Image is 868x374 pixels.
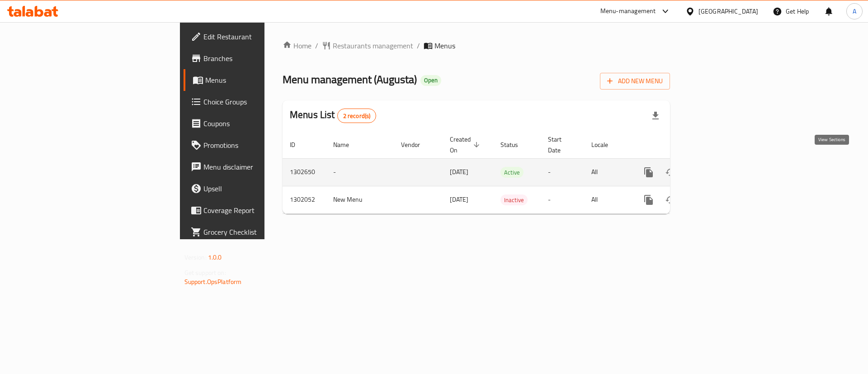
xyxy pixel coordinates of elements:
td: All [584,158,631,186]
a: Branches [184,47,325,69]
span: Coverage Report [203,205,318,216]
span: Created On [450,134,482,156]
h2: Menus List [290,108,376,123]
span: Restaurants management [333,40,413,51]
button: Change Status [660,161,681,183]
a: Menu disclaimer [184,156,325,178]
span: Edit Restaurant [203,31,318,42]
td: - [326,158,394,186]
span: Active [500,167,524,178]
li: / [417,40,420,51]
span: Upsell [203,183,318,194]
a: Coupons [184,113,325,134]
span: [DATE] [450,166,468,178]
button: more [638,161,660,183]
a: Edit Restaurant [184,26,325,47]
span: Get support on: [184,267,226,279]
span: Branches [203,53,318,64]
div: Export file [645,105,666,127]
span: Name [333,139,361,150]
nav: breadcrumb [283,40,670,51]
a: Choice Groups [184,91,325,113]
span: Menu disclaimer [203,161,318,172]
span: Coupons [203,118,318,129]
span: 2 record(s) [338,112,376,120]
div: Inactive [500,194,528,205]
div: Open [420,75,441,86]
a: Upsell [184,178,325,199]
span: Add New Menu [607,76,663,87]
button: Add New Menu [600,73,670,90]
span: Start Date [548,134,573,156]
table: enhanced table [283,131,732,214]
td: All [584,186,631,213]
span: Version: [184,251,207,263]
button: Change Status [660,189,681,211]
td: New Menu [326,186,394,213]
a: Coverage Report [184,199,325,221]
span: Locale [591,139,620,150]
span: Status [500,139,530,150]
div: Total records count [337,109,377,123]
span: Choice Groups [203,96,318,107]
span: A [853,6,856,16]
a: Grocery Checklist [184,221,325,243]
span: ID [290,139,307,150]
td: - [541,158,584,186]
a: Support.OpsPlatform [184,276,242,288]
a: Menus [184,69,325,91]
th: Actions [631,131,732,159]
button: more [638,189,660,211]
td: - [541,186,584,213]
span: Inactive [500,195,528,205]
span: Menus [205,75,318,85]
a: Restaurants management [322,40,413,51]
div: Active [500,167,524,178]
div: [GEOGRAPHIC_DATA] [698,6,758,16]
span: Open [420,76,441,84]
span: Grocery Checklist [203,227,318,237]
a: Promotions [184,134,325,156]
span: Vendor [401,139,432,150]
span: [DATE] [450,194,468,205]
span: Menus [434,40,455,51]
span: 1.0.0 [208,251,222,263]
span: Menu management ( Augusta ) [283,69,417,90]
span: Promotions [203,140,318,151]
div: Menu-management [600,6,656,17]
